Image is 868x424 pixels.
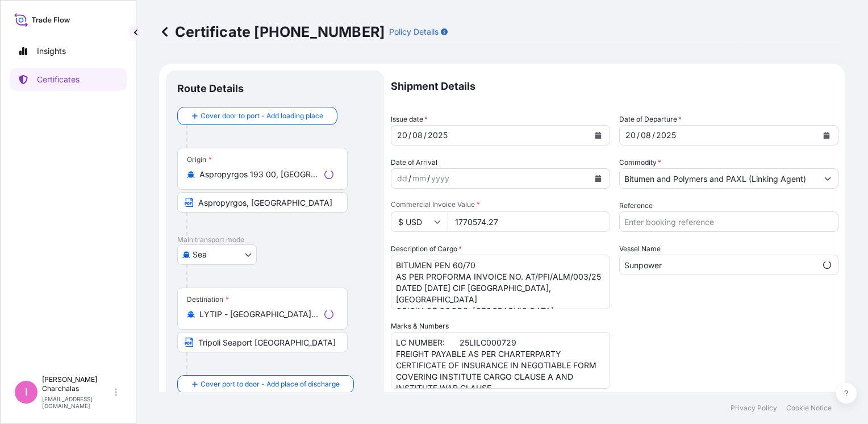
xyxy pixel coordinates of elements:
button: Cover port to door - Add place of discharge [177,375,354,393]
p: [EMAIL_ADDRESS][DOMAIN_NAME] [42,396,112,409]
div: year, [655,128,677,142]
label: Description of Cargo [391,243,462,255]
button: Select transport [177,244,257,265]
span: Commercial Invoice Value [391,200,610,209]
p: Route Details [177,82,244,95]
div: day, [624,128,637,142]
label: Commodity [619,157,661,168]
div: Origin [187,155,212,164]
a: Certificates [10,68,127,91]
div: Loading [324,170,333,179]
div: / [408,172,411,185]
input: Destination [199,309,320,320]
button: Calendar [817,126,836,144]
a: Insights [10,40,127,63]
input: Enter booking reference [619,211,838,232]
input: Type to search vessel name or IMO [620,255,816,275]
span: I [25,386,28,398]
div: day, [396,172,408,185]
div: / [424,128,427,142]
p: Insights [37,45,66,57]
div: month, [640,128,652,142]
div: / [652,128,655,142]
p: Shipment Details [391,70,838,102]
span: Issue date [391,114,428,125]
div: / [637,128,640,142]
button: Calendar [589,126,607,144]
span: Cover port to door - Add place of discharge [201,379,340,390]
span: Date of Arrival [391,157,437,168]
div: day, [396,128,408,142]
div: year, [430,172,450,185]
p: Main transport mode [177,235,373,244]
a: Privacy Policy [731,404,777,413]
label: Marks & Numbers [391,321,449,332]
input: Enter amount [448,211,610,232]
p: Policy Details [389,26,439,38]
button: Show suggestions [816,254,838,276]
input: Text to appear on certificate [177,192,348,213]
div: month, [411,128,424,142]
div: year, [427,128,449,142]
button: Show suggestions [817,168,838,189]
p: Certificate [PHONE_NUMBER] [159,23,385,41]
button: Cover door to port - Add loading place [177,107,337,125]
label: Reference [619,200,653,211]
textarea: LC NUMBER: 25LILC000729 FREIGHT PAYABLE AS PER CHARTERPARTY CERTIFICATE OF INSURANCE IN NEGOTIABL... [391,332,610,389]
a: Cookie Notice [786,404,832,413]
div: / [427,172,430,185]
p: [PERSON_NAME] Charchalas [42,375,112,393]
span: Sea [193,249,207,260]
div: month, [411,172,427,185]
label: Vessel Name [619,243,661,255]
div: Destination [187,295,229,304]
div: Loading [324,310,333,319]
input: Text to appear on certificate [177,332,348,352]
input: Type to search commodity [620,168,817,189]
textarea: BITUMEN PEN 60/70 AS PER PROFORMA INVOICE NO. AT/PFI/ALM/003/25 DATED [DATE] CIF [GEOGRAPHIC_DATA... [391,255,610,309]
input: Origin [199,169,320,180]
span: Cover door to port - Add loading place [201,110,323,122]
span: Date of Departure [619,114,682,125]
p: Certificates [37,74,80,85]
div: / [408,128,411,142]
button: Calendar [589,169,607,188]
